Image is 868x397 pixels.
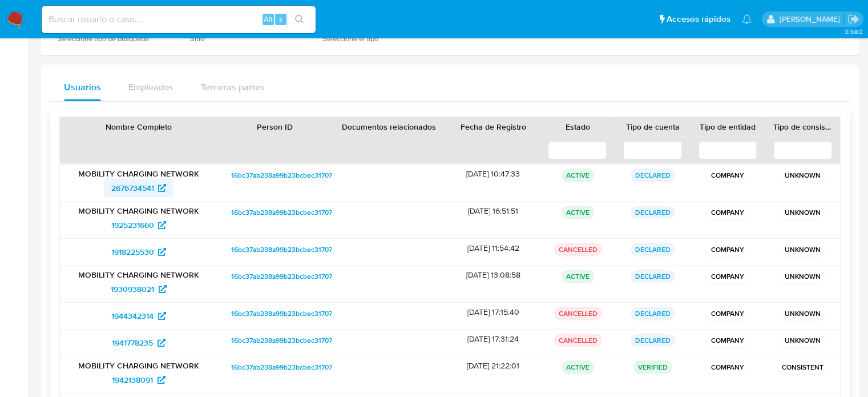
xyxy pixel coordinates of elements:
span: Alt [264,14,273,25]
span: s [279,14,282,25]
span: Accesos rápidos [667,13,730,25]
span: 3.158.0 [844,27,862,36]
input: Buscar usuario o caso... [42,12,316,27]
a: Salir [847,13,859,25]
button: search-icon [288,11,311,27]
a: Notificaciones [742,14,752,24]
p: irving.ramirez@mercadolibre.com.mx [779,14,843,25]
